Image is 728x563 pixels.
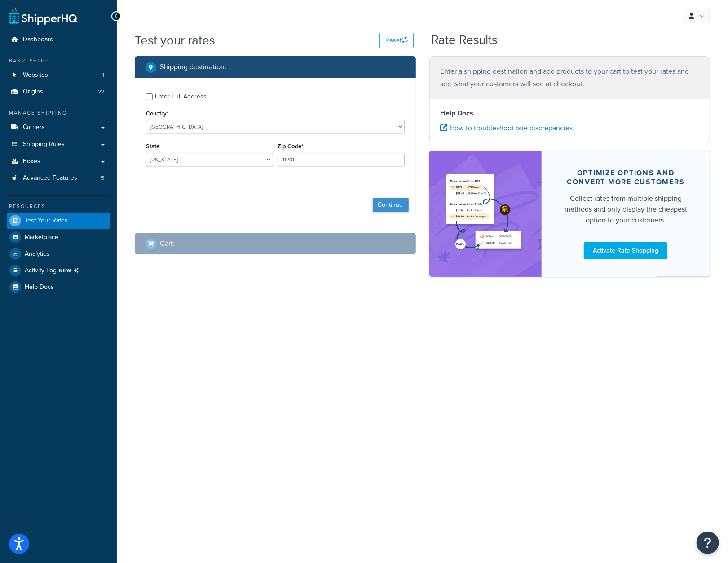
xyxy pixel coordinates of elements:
[23,141,65,148] span: Shipping Rules
[7,67,110,84] a: Websites1
[98,88,104,96] span: 22
[146,143,159,150] label: State
[23,124,45,131] span: Carriers
[25,234,58,241] span: Marketplace
[7,153,110,170] a: Boxes
[7,109,110,117] div: Manage Shipping
[431,33,498,47] h2: Rate Results
[59,267,83,274] span: NEW
[23,174,77,182] span: Advanced Features
[7,170,110,186] li: Advanced Features
[7,203,110,210] div: Resources
[278,143,303,150] label: Zip Code*
[7,84,110,100] li: Origins
[160,63,226,71] h2: Shipping destination :
[443,164,528,263] img: feature-image-rateshop-7084cbbcb2e67ef1d54c2e976f0e592697130d5817b016cf7cc7e13314366067.png
[7,31,110,48] a: Dashboard
[7,84,110,100] a: Origins22
[25,284,54,291] span: Help Docs
[7,67,110,84] li: Websites
[146,93,153,100] input: Enter Full Address
[25,250,49,258] span: Analytics
[7,57,110,65] div: Basic Setup
[23,158,40,165] span: Boxes
[373,198,409,212] button: Continue
[441,65,699,90] p: Enter a shipping destination and add products to your cart to test your rates and see what your c...
[102,71,104,79] span: 1
[563,193,688,226] div: Collect rates from multiple shipping methods and only display the cheapest option to your customers.
[23,36,53,44] span: Dashboard
[441,123,573,133] a: How to troubleshoot rate discrepancies
[7,213,110,229] a: Test Your Rates
[7,262,110,279] li: [object Object]
[379,33,414,48] button: Reset
[155,90,207,103] div: Enter Full Address
[584,242,667,259] a: Activate Rate Shopping
[563,168,688,186] div: Optimize options and convert more customers
[25,265,83,276] span: Activity Log
[23,71,48,79] span: Websites
[135,31,215,49] h1: Test your rates
[7,246,110,262] a: Analytics
[7,136,110,153] a: Shipping Rules
[7,119,110,136] a: Carriers
[25,217,68,225] span: Test Your Rates
[7,279,110,295] a: Help Docs
[441,108,699,119] h4: Help Docs
[7,170,110,186] a: Advanced Features5
[7,229,110,245] a: Marketplace
[23,88,43,96] span: Origins
[101,174,104,182] span: 5
[160,239,175,248] h2: Cart :
[146,110,168,117] label: Country*
[7,262,110,279] a: Activity LogNEW
[697,532,719,554] button: Open Resource Center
